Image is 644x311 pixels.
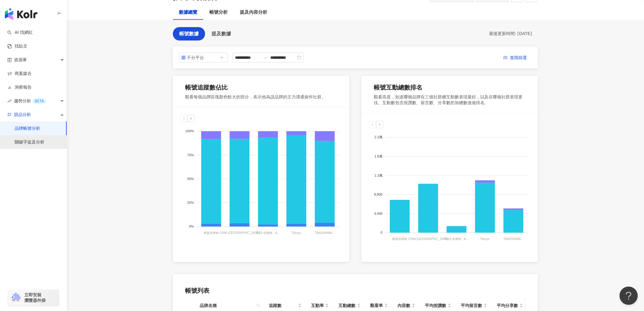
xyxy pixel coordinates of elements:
[499,53,532,62] button: 進階篩選
[620,287,638,305] iframe: Help Scout Beacon - Open
[263,55,268,60] span: to
[480,237,490,241] tspan: Tokuyo
[204,231,219,235] tspan: 輝葉按摩椅
[179,31,199,37] span: 帳號數據
[8,289,59,306] a: chrome extension立即安裝 瀏覽器外掛
[375,136,383,139] tspan: 2.2萬
[292,231,301,235] tspan: Tokuyo
[375,174,383,177] tspan: 1.3萬
[24,292,46,303] span: 立即安裝 瀏覽器外掛
[187,201,194,205] tspan: 25%
[510,53,527,63] span: 進階篩選
[173,27,205,41] button: 帳號數據
[7,99,12,103] span: rise
[398,302,411,309] span: 內容數
[240,9,267,16] div: 提及內容分析
[374,212,383,215] tspan: 4,400
[375,154,383,158] tspan: 1.8萬
[255,301,261,310] span: search
[370,302,383,309] span: 觀看率
[187,53,207,62] div: 不分平台
[185,94,326,100] div: 觀看每個品牌區塊顏色較大的部分，表示他為該品牌的主力溝通操作社群。
[14,53,27,67] span: 資源庫
[14,94,46,108] span: 趨勢分析
[5,8,37,20] img: logo
[187,177,194,181] tspan: 50%
[257,304,260,307] span: search
[339,302,356,309] span: 互動總數
[461,302,482,309] span: 平均留言數
[15,125,40,132] a: 品牌帳號分析
[256,231,280,235] tspan: FUJI 按摩椅 - A...
[187,153,194,157] tspan: 75%
[185,286,526,295] div: 帳號列表
[205,27,237,41] button: 提及數據
[269,302,296,309] span: 追蹤數
[200,302,254,309] span: 品牌名稱
[374,94,526,106] div: 觀看高度，知道哪個品牌在三個社群總互動數表現最好，以及在哪個社群表現更佳。互動數包含按讚數、留言數、分享數的加總數值做排名。
[14,108,31,122] span: 競品分析
[219,231,260,235] tspan: OSIM [GEOGRAPHIC_DATA]
[7,84,32,90] a: 洞察報告
[7,43,27,49] a: 找貼文
[504,237,523,241] tspan: TAKASHIMA...
[185,129,194,133] tspan: 100%
[10,293,22,302] img: chrome extension
[212,31,231,37] span: 提及數據
[189,225,194,228] tspan: 0%
[374,83,422,92] div: 帳號互動總數排名
[311,302,324,309] span: 互動率
[315,231,335,235] tspan: TAKASHIMA...
[445,237,469,241] tspan: FUJI 按摩椅 - A...
[374,193,383,196] tspan: 8,800
[425,302,446,309] span: 平均按讚數
[489,31,532,37] div: 最後更新時間: [DATE]
[15,139,44,145] a: 關鍵字提及分析
[263,55,268,60] span: swap-right
[381,231,383,235] tspan: 0
[185,83,228,92] div: 帳號追蹤數佔比
[209,9,228,16] div: 帳號分析
[7,71,32,77] a: 商案媒合
[179,9,197,16] div: 數據總覽
[497,302,518,309] span: 平均分享數
[392,237,408,241] tspan: 輝葉按摩椅
[7,30,33,36] a: searchAI 找網紅
[408,237,449,241] tspan: OSIM [GEOGRAPHIC_DATA]
[32,98,46,104] div: BETA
